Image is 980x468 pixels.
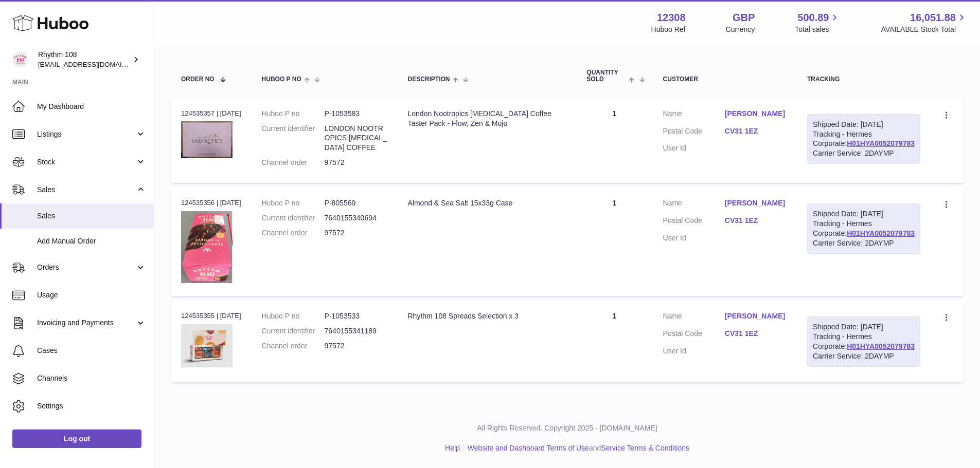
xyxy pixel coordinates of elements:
img: 123081753871449.jpg [181,121,233,158]
div: Carrier Service: 2DAYMP [813,351,915,361]
td: 1 [576,188,652,296]
dd: P-1053583 [325,109,387,119]
div: Tracking - Hermes Corporate: [807,316,920,367]
div: Customer [663,76,787,83]
strong: GBP [733,11,755,25]
dt: Postal Code [663,329,725,341]
a: Service Terms & Conditions [601,444,689,452]
div: Rhythm 108 [38,50,131,69]
a: H01HYA0052079783 [847,139,915,147]
span: 16,051.88 [910,11,956,25]
dd: P-805569 [325,198,387,208]
span: Listings [37,129,135,139]
span: Channels [37,373,146,383]
div: Tracking - Hermes Corporate: [807,203,920,254]
div: Tracking - Hermes Corporate: [807,114,920,164]
div: Shipped Date: [DATE] [813,120,915,129]
span: AVAILABLE Stock Total [881,25,968,34]
a: Help [445,444,460,452]
dt: Current identifier [262,213,325,223]
span: Sales [37,211,146,221]
a: [PERSON_NAME] [725,198,787,208]
span: Orders [37,263,135,272]
span: 500.89 [797,11,829,25]
a: Log out [12,429,141,448]
dt: Postal Code [663,126,725,139]
span: Order No [181,76,215,83]
div: Shipped Date: [DATE] [813,322,915,332]
div: Tracking [807,76,920,83]
a: [PERSON_NAME] [725,311,787,321]
a: CV31 1EZ [725,216,787,226]
dd: LONDON NOOTROPICS [MEDICAL_DATA] COFFEE [325,124,387,153]
td: 1 [576,99,652,183]
div: 124535355 | [DATE] [181,311,241,321]
span: Settings [37,401,146,411]
a: Website and Dashboard Terms of Use [468,444,589,452]
a: 500.89 Total sales [795,11,841,34]
div: Carrier Service: 2DAYMP [813,148,915,158]
dt: Postal Code [663,216,725,228]
li: and [464,443,689,453]
dt: User Id [663,346,725,356]
dt: Channel order [262,341,325,351]
a: H01HYA0052079783 [847,342,915,350]
dt: Channel order [262,158,325,167]
dt: Name [663,198,725,211]
dt: Channel order [262,228,325,238]
div: Shipped Date: [DATE] [813,209,915,219]
dt: User Id [663,143,725,153]
dd: 97572 [325,341,387,351]
div: London Nootropics [MEDICAL_DATA] Coffee Taster Pack - Flow, Zen & Mojo [407,109,566,128]
span: [EMAIL_ADDRESS][DOMAIN_NAME] [38,60,151,68]
strong: 12308 [657,11,686,25]
dt: User Id [663,233,725,243]
a: [PERSON_NAME] [725,109,787,119]
dt: Current identifier [262,326,325,336]
a: CV31 1EZ [725,329,787,339]
span: Stock [37,157,135,167]
span: Add Manual Order [37,236,146,246]
img: internalAdmin-12308@internal.huboo.com [12,52,28,67]
dt: Huboo P no [262,109,325,119]
span: Description [407,76,450,83]
a: 16,051.88 AVAILABLE Stock Total [881,11,968,34]
div: Huboo Ref [651,25,686,34]
div: 124535356 | [DATE] [181,198,241,208]
span: My Dashboard [37,102,146,111]
dt: Huboo P no [262,311,325,321]
p: All Rights Reserved. Copyright 2025 - [DOMAIN_NAME] [163,423,972,433]
span: Usage [37,290,146,300]
a: CV31 1EZ [725,126,787,136]
dd: 97572 [325,228,387,238]
div: Almond & Sea Salt 15x33g Case [407,198,566,208]
span: Quantity Sold [586,69,626,83]
div: 124535357 | [DATE] [181,109,241,118]
img: 1753718925.JPG [181,324,233,368]
a: H01HYA0052079783 [847,229,915,237]
dd: 7640155340694 [325,213,387,223]
dd: 7640155341189 [325,326,387,336]
span: Sales [37,185,135,195]
dd: 97572 [325,158,387,167]
div: Rhythm 108 Spreads Selection x 3 [407,311,566,321]
dt: Current identifier [262,124,325,153]
span: Huboo P no [262,76,301,83]
dt: Name [663,109,725,121]
span: Total sales [795,25,841,34]
div: Carrier Service: 2DAYMP [813,238,915,248]
dd: P-1053533 [325,311,387,321]
dt: Name [663,311,725,324]
span: Cases [37,346,146,355]
div: Currency [726,25,755,34]
dt: Huboo P no [262,198,325,208]
span: Invoicing and Payments [37,318,135,328]
td: 1 [576,301,652,382]
img: 1688048918.JPG [181,211,233,284]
